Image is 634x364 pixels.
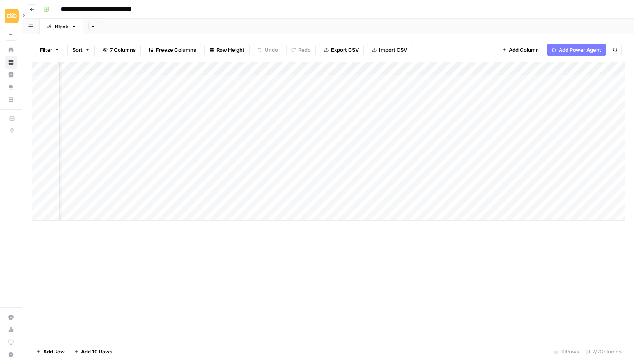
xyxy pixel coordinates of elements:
a: Settings [5,311,17,323]
span: 7 Columns [110,46,136,54]
a: Your Data [5,94,17,106]
button: Workspace: Sinch [5,6,17,26]
button: Import CSV [367,44,412,56]
a: Opportunities [5,81,17,94]
button: 7 Columns [98,44,141,56]
a: Browse [5,56,17,69]
a: Insights [5,69,17,81]
button: Export CSV [319,44,364,56]
button: Add Power Agent [547,44,606,56]
button: Add Column [497,44,544,56]
img: Sinch Logo [5,9,19,23]
span: Add Column [509,46,539,54]
span: Redo [298,46,311,54]
a: Usage [5,323,17,336]
span: Import CSV [379,46,407,54]
span: Sort [73,46,83,54]
button: Undo [253,44,283,56]
span: Add 10 Rows [81,348,112,355]
div: Blank [55,23,68,30]
span: Add Power Agent [559,46,601,54]
a: Blank [40,19,83,34]
button: Freeze Columns [144,44,201,56]
span: Filter [40,46,52,54]
button: Row Height [204,44,250,56]
button: Sort [67,44,95,56]
a: Learning Hub [5,336,17,348]
span: Row Height [216,46,244,54]
span: Freeze Columns [156,46,196,54]
button: Redo [286,44,316,56]
div: 10 Rows [551,345,582,358]
div: 7/7 Columns [582,345,625,358]
button: Help + Support [5,348,17,361]
span: Add Row [43,348,65,355]
span: Export CSV [331,46,359,54]
a: Home [5,44,17,56]
span: Undo [265,46,278,54]
button: Add 10 Rows [69,345,117,358]
button: Filter [35,44,64,56]
button: Add Row [32,345,69,358]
